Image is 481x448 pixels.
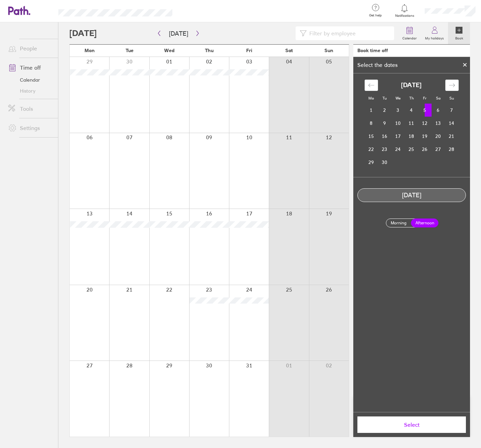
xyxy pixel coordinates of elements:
small: Sa [436,96,440,101]
td: Tuesday, September 23, 2025 [378,143,391,156]
a: Tools [3,102,58,116]
a: People [3,42,58,55]
div: Move backward to switch to the previous month. [365,80,378,91]
td: Saturday, September 27, 2025 [432,143,445,156]
small: Th [409,96,414,101]
td: Tuesday, September 2, 2025 [378,104,391,117]
button: Select [357,416,466,433]
td: Monday, September 8, 2025 [365,117,378,130]
td: Tuesday, September 9, 2025 [378,117,391,130]
td: Thursday, September 4, 2025 [405,104,418,117]
td: Tuesday, September 30, 2025 [378,156,391,169]
a: My holidays [421,22,448,44]
td: Monday, September 29, 2025 [365,156,378,169]
span: Get help [364,13,387,17]
div: Book time off [357,48,388,53]
span: Sun [324,48,333,53]
td: Thursday, September 11, 2025 [405,117,418,130]
a: Settings [3,121,58,135]
td: Monday, September 1, 2025 [365,104,378,117]
label: Afternoon [411,219,438,227]
td: Sunday, September 14, 2025 [445,117,458,130]
a: Book [448,22,470,44]
div: Move forward to switch to the next month. [445,80,459,91]
td: Saturday, September 20, 2025 [432,130,445,143]
div: [DATE] [358,192,466,199]
td: Tuesday, September 16, 2025 [378,130,391,143]
a: History [3,85,58,96]
td: Sunday, September 7, 2025 [445,104,458,117]
span: Wed [164,48,174,53]
td: Wednesday, September 24, 2025 [391,143,405,156]
div: Select the dates [353,62,402,68]
td: Sunday, September 21, 2025 [445,130,458,143]
td: Wednesday, September 3, 2025 [391,104,405,117]
td: Wednesday, September 10, 2025 [391,117,405,130]
a: Calendar [398,22,421,44]
input: Filter by employee [307,27,390,40]
span: Fri [246,48,252,53]
label: Book [451,34,467,40]
td: Friday, September 19, 2025 [418,130,432,143]
small: Su [449,96,454,101]
small: We [396,96,401,101]
td: Monday, September 22, 2025 [365,143,378,156]
button: [DATE] [163,28,194,39]
span: Sat [285,48,293,53]
label: My holidays [421,34,448,40]
a: Time off [3,61,58,74]
td: Sunday, September 28, 2025 [445,143,458,156]
small: Fr [423,96,426,101]
td: Saturday, September 13, 2025 [432,117,445,130]
td: Thursday, September 25, 2025 [405,143,418,156]
td: Wednesday, September 17, 2025 [391,130,405,143]
a: Notifications [393,3,416,18]
td: Saturday, September 6, 2025 [432,104,445,117]
strong: [DATE] [401,82,422,89]
small: Mo [368,96,374,101]
td: Friday, September 12, 2025 [418,117,432,130]
td: Thursday, September 18, 2025 [405,130,418,143]
div: Calendar [357,73,466,177]
a: Calendar [3,74,58,85]
label: Calendar [398,34,421,40]
td: Friday, September 26, 2025 [418,143,432,156]
small: Tu [382,96,387,101]
span: Select [362,422,461,428]
td: Selected. Friday, September 5, 2025 [418,104,432,117]
td: Monday, September 15, 2025 [365,130,378,143]
span: Tue [126,48,134,53]
span: Thu [205,48,214,53]
span: Notifications [393,14,416,18]
label: Morning [385,219,412,227]
span: Mon [84,48,95,53]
